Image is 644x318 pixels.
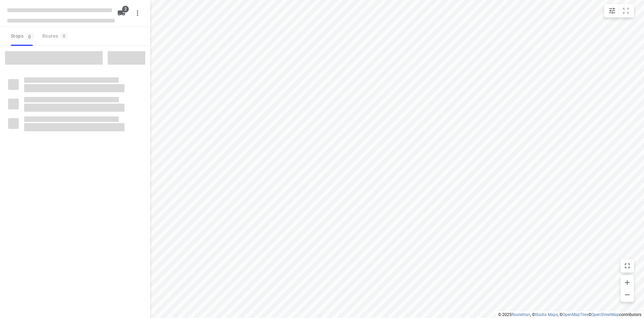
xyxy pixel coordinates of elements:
[562,312,588,317] a: OpenMapTiles
[605,4,619,17] button: Map settings
[535,312,558,317] a: Stadia Maps
[498,312,641,317] li: © 2025 , © , © © contributors
[512,312,530,317] a: Routetitan
[604,4,634,17] div: small contained button group
[591,312,619,317] a: OpenStreetMap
